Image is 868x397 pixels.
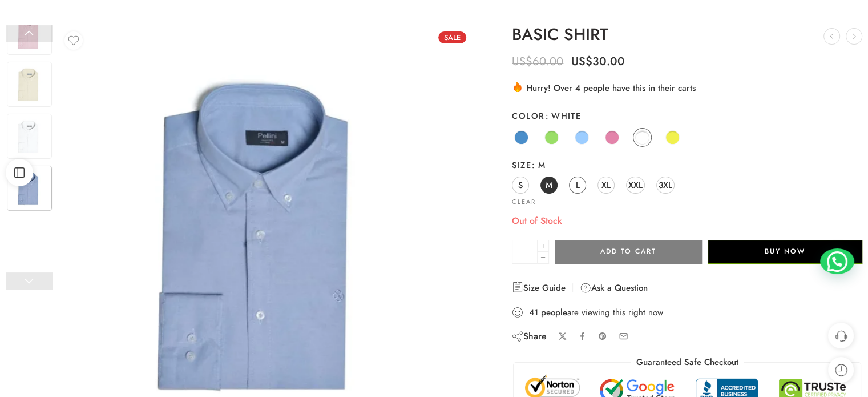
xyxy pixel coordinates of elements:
a: Ask a Question [580,281,648,295]
span: S [518,177,523,193]
img: Basic-Slim-Fit-Shirt-1-jpg-1.webp [7,114,52,159]
label: Size [512,159,862,171]
a: Pin on Pinterest [598,332,607,341]
span: Sale [438,31,466,43]
a: L [569,177,586,194]
input: Product quantity [512,240,538,264]
button: Add to cart [555,240,702,264]
div: are viewing this right now [512,306,862,319]
span: US$ [571,53,592,70]
img: Basic-Slim-Fit-Shirt-1-jpg-1.webp [7,62,52,107]
a: M [540,177,558,194]
h1: BASIC SHIRT [512,26,862,44]
div: Share [512,330,547,343]
strong: 41 [529,307,538,318]
span: White [545,110,582,122]
span: XXL [628,177,643,193]
a: S [512,177,529,194]
legend: Guaranteed Safe Checkout [631,356,744,368]
a: Size Guide [512,281,566,295]
label: Color [512,110,862,122]
button: Buy Now [708,240,862,264]
img: Basic-Slim-Fit-Shirt-1-jpg-1.webp [7,166,52,211]
a: XL [597,177,615,194]
span: L [576,177,580,193]
a: XXL [626,177,645,194]
span: M [531,159,546,171]
span: M [546,177,552,193]
span: US$ [512,53,532,70]
span: XL [601,177,611,193]
strong: people [541,307,567,318]
span: 3XL [659,177,672,193]
a: Share on Facebook [578,332,587,340]
bdi: 30.00 [571,53,625,70]
a: 3XL [656,177,675,194]
a: Share on X [558,332,567,340]
p: Out of Stock [512,214,862,228]
a: Clear options [512,199,536,205]
bdi: 60.00 [512,53,563,70]
a: Email to your friends [619,331,628,341]
div: Hurry! Over 4 people have this in their carts [512,81,862,94]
